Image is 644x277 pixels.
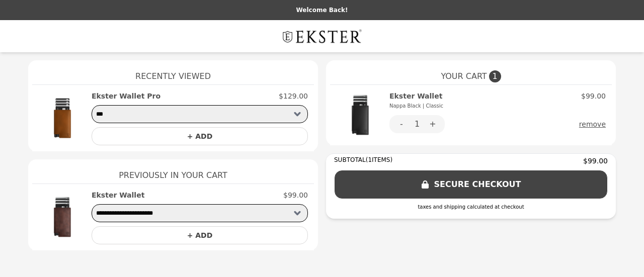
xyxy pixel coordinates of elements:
span: $99.00 [583,156,608,166]
h2: Ekster Wallet Pro [92,91,160,101]
h1: Previously In Your Cart [32,159,314,183]
p: Welcome Back! [6,6,638,14]
div: Nappa Black | Classic [389,101,443,111]
select: Select a product variant [92,204,308,222]
h2: Ekster Wallet [389,91,443,111]
span: 1 [489,70,501,82]
p: $99.00 [283,190,308,200]
div: taxes and shipping calculated at checkout [334,203,608,211]
span: SUBTOTAL [334,156,366,163]
span: ( 1 ITEMS) [366,156,392,163]
div: 1 [414,115,421,133]
img: Brand Logo [280,26,364,46]
button: + [421,115,445,133]
button: remove [579,115,606,133]
button: - [389,115,414,133]
h2: Ekster Wallet [92,190,144,200]
p: $99.00 [581,91,606,101]
span: YOUR CART [441,70,487,82]
h1: Recently Viewed [32,60,314,84]
button: + ADD [92,226,308,244]
img: Ekster Wallet [336,91,384,139]
button: SECURE CHECKOUT [334,170,608,199]
button: + ADD [92,127,308,145]
p: $129.00 [279,91,308,101]
select: Select a product variant [92,105,308,123]
img: Ekster Wallet [38,190,87,244]
img: Ekster Wallet Pro [38,91,87,145]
